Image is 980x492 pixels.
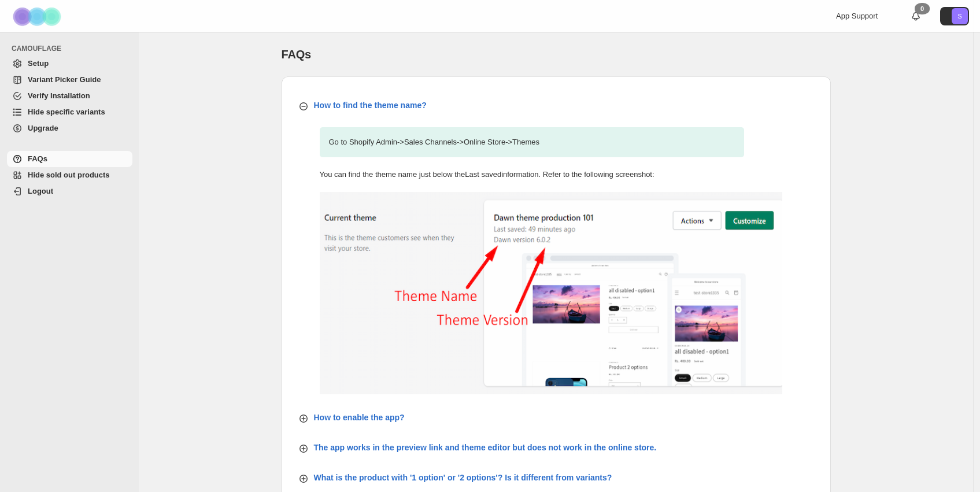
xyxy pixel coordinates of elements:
[910,10,922,22] a: 0
[291,437,822,458] button: The app works in the preview link and theme editor but does not work in the online store.
[7,167,132,183] a: Hide sold out products
[28,91,90,100] span: Verify Installation
[7,151,132,167] a: FAQs
[940,7,969,25] button: Avatar with initials S
[314,412,405,423] p: How to enable the app?
[282,48,311,61] span: FAQs
[320,127,744,157] p: Go to Shopify Admin -> Sales Channels -> Online Store -> Themes
[28,108,105,116] span: Hide specific variants
[291,467,822,488] button: What is the product with '1 option' or '2 options'? Is it different from variants?
[320,192,782,394] img: find-theme-name
[314,472,612,483] p: What is the product with '1 option' or '2 options'? Is it different from variants?
[836,12,878,20] span: App Support
[28,154,47,163] span: FAQs
[28,124,58,132] span: Upgrade
[7,120,132,136] a: Upgrade
[915,3,930,14] div: 0
[7,104,132,120] a: Hide specific variants
[28,59,49,68] span: Setup
[28,75,101,84] span: Variant Picker Guide
[9,1,67,32] img: Camouflage
[957,13,961,20] text: S
[28,187,53,195] span: Logout
[314,99,427,111] p: How to find the theme name?
[7,183,132,199] a: Logout
[291,95,822,116] button: How to find the theme name?
[28,171,110,179] span: Hide sold out products
[7,72,132,88] a: Variant Picker Guide
[12,44,133,53] span: CAMOUFLAGE
[320,169,744,180] p: You can find the theme name just below the Last saved information. Refer to the following screens...
[314,442,657,453] p: The app works in the preview link and theme editor but does not work in the online store.
[7,88,132,104] a: Verify Installation
[291,407,822,428] button: How to enable the app?
[952,8,968,24] span: Avatar with initials S
[7,56,132,72] a: Setup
